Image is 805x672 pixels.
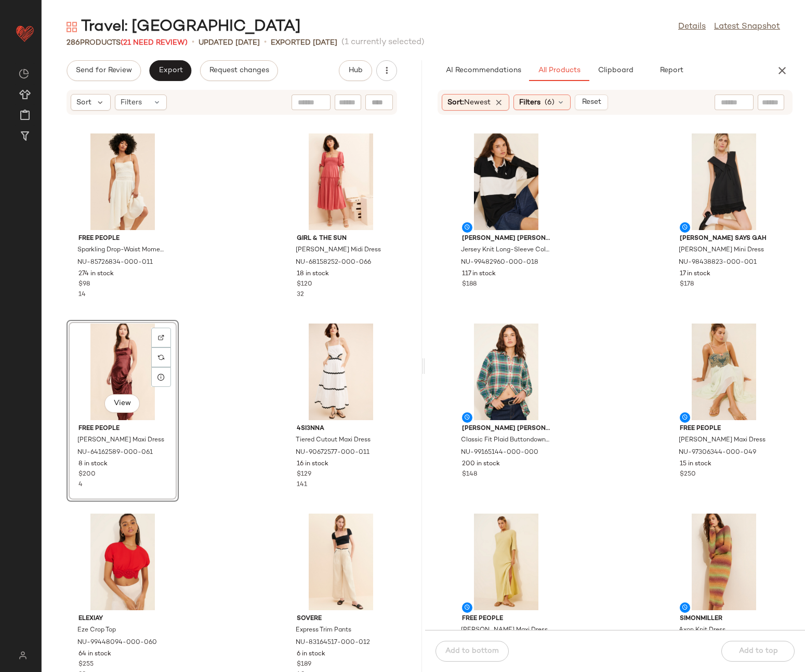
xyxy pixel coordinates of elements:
[679,626,725,635] span: Axon Knit Dress
[519,97,540,108] span: Filters
[296,448,369,458] span: NU-90672577-000-011
[582,98,601,106] span: Reset
[461,246,549,255] span: Jersey Knit Long-Sleeve Collared Polo T-Shirt
[297,291,304,298] span: 32
[77,638,157,648] span: NU-99448094-000-060
[462,614,550,624] span: Free People
[680,234,768,244] span: [PERSON_NAME] Says Gah
[461,448,538,458] span: NU-99165144-000-000
[70,514,175,610] img: 99448094_060_b
[462,234,550,244] span: [PERSON_NAME] [PERSON_NAME]
[537,66,580,75] span: All Products
[78,614,167,624] span: Elexiay
[297,481,307,488] span: 141
[104,394,140,413] button: View
[121,97,142,108] span: Filters
[77,448,153,458] span: NU-64162589-000-061
[297,650,325,659] span: 6 in stock
[297,280,312,289] span: $120
[296,626,351,635] span: Express Trim Pants
[671,133,776,230] img: 98438823_001_b
[158,66,182,75] span: Export
[679,448,756,458] span: NU-97306344-000-049
[680,614,768,624] span: SIMONMILLER
[445,66,521,75] span: AI Recommendations
[462,270,496,279] span: 117 in stock
[461,258,538,267] span: NU-99482960-000-018
[78,650,111,659] span: 64 in stock
[77,258,153,267] span: NU-85726834-000-011
[288,133,393,230] img: 68158252_066_b
[454,514,559,610] img: 97510093_237_b
[341,36,425,49] span: (1 currently selected)
[296,246,381,255] span: [PERSON_NAME] Midi Dress
[19,69,29,79] img: svg%3e
[454,324,559,420] img: 99165144_000_b
[297,470,311,479] span: $129
[264,36,267,49] span: •
[67,60,141,81] button: Send for Review
[199,37,260,48] p: updated [DATE]
[680,424,768,434] span: Free People
[680,460,711,469] span: 15 in stock
[464,99,491,106] span: Newest
[297,270,329,279] span: 18 in stock
[76,97,91,108] span: Sort
[297,424,385,434] span: 4SI3NNA
[545,97,555,108] span: (6)
[462,280,477,289] span: $188
[67,17,301,37] div: Travel: [GEOGRAPHIC_DATA]
[67,37,188,48] div: Products
[78,660,94,669] span: $255
[192,36,194,49] span: •
[679,246,764,255] span: [PERSON_NAME] Mini Dress
[671,514,776,610] img: 91704015_089_b
[209,66,269,75] span: Request changes
[671,324,776,420] img: 97306344_049_b
[113,399,131,408] span: View
[659,66,683,75] span: Report
[297,614,385,624] span: Sovere
[288,324,393,420] img: 90672577_011_b
[158,354,164,360] img: svg%3e
[297,234,385,244] span: Girl & The Sun
[297,460,328,469] span: 16 in stock
[597,66,633,75] span: Clipboard
[77,246,166,255] span: Sparkling Drop-Waist Moment Midi Dress
[78,234,167,244] span: Free People
[67,39,80,47] span: 286
[77,436,164,445] span: [PERSON_NAME] Maxi Dress
[454,133,559,230] img: 99482960_018_b
[158,334,164,341] img: svg%3e
[680,270,710,279] span: 17 in stock
[200,60,278,81] button: Request changes
[271,37,337,48] p: Exported [DATE]
[679,436,766,445] span: [PERSON_NAME] Maxi Dress
[296,638,370,648] span: NU-83164517-000-012
[447,97,491,108] span: Sort:
[78,280,90,289] span: $98
[348,66,362,75] span: Hub
[70,133,175,230] img: 85726834_011_b
[296,436,371,445] span: Tiered Cutout Maxi Dress
[714,21,780,33] a: Latest Snapshot
[12,651,33,660] img: svg%3e
[297,660,311,669] span: $189
[67,22,77,32] img: svg%3e
[149,60,191,81] button: Export
[70,324,175,420] img: 64162589_061_b4
[679,258,757,267] span: NU-98438823-000-001
[121,39,188,47] span: (21 Need Review)
[462,460,500,469] span: 200 in stock
[15,23,35,44] img: heart_red.DM2ytmEG.svg
[462,424,550,434] span: [PERSON_NAME] [PERSON_NAME]
[575,95,608,110] button: Reset
[78,291,86,298] span: 14
[288,514,393,610] img: 83164517_012_b
[78,270,114,279] span: 274 in stock
[339,60,372,81] button: Hub
[77,626,116,635] span: Eze Crop Top
[296,258,371,267] span: NU-68158252-000-066
[680,470,696,479] span: $250
[461,626,548,635] span: [PERSON_NAME] Maxi Dress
